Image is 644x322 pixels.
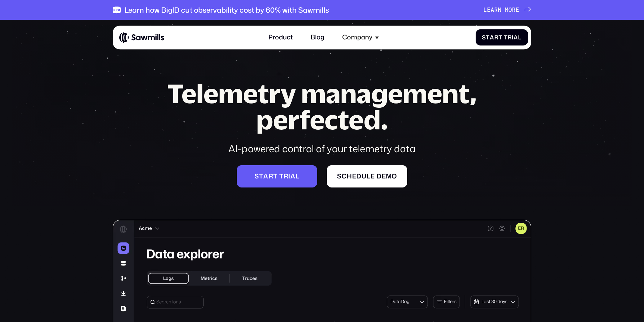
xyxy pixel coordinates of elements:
span: e [487,7,491,13]
div: Company [342,34,373,42]
div: Learn how BigID cut observability cost by 60% with Sawmills [125,6,329,14]
div: Company [337,29,384,46]
span: c [342,172,347,180]
span: m [505,7,508,13]
span: o [508,7,512,13]
span: a [490,34,494,41]
span: a [514,34,518,41]
span: a [491,7,494,13]
span: e [352,172,356,180]
span: t [486,34,490,41]
span: t [259,172,263,180]
span: i [288,172,290,180]
span: h [347,172,352,180]
a: Product [264,29,298,46]
a: Starttrial [237,165,317,187]
span: t [279,172,283,180]
span: t [273,172,277,180]
span: r [494,7,498,13]
span: r [283,172,288,180]
span: t [499,34,502,41]
span: r [512,7,516,13]
span: S [337,172,342,180]
span: l [295,172,299,180]
span: e [382,172,386,180]
span: r [268,172,273,180]
span: a [290,172,295,180]
span: a [263,172,268,180]
span: n [498,7,502,13]
span: T [504,34,508,41]
span: u [361,172,367,180]
span: m [386,172,392,180]
a: StartTrial [476,29,528,46]
span: S [255,172,259,180]
span: S [482,34,486,41]
div: AI-powered control of your telemetry data [151,142,493,156]
span: e [370,172,375,180]
a: Blog [306,29,329,46]
span: r [494,34,499,41]
span: i [512,34,514,41]
span: r [508,34,512,41]
span: e [516,7,519,13]
span: l [518,34,522,41]
span: o [392,172,397,180]
span: d [356,172,361,180]
h1: Telemetry management, perfected. [151,80,493,132]
span: L [483,7,487,13]
span: l [367,172,370,180]
a: Scheduledemo [327,165,407,187]
span: d [377,172,382,180]
a: Learnmore [483,7,531,13]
